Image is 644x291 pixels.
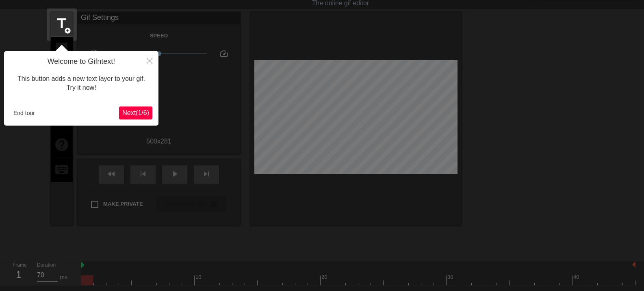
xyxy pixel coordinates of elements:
[10,107,38,119] button: End tour
[141,51,158,70] button: Close
[10,57,152,66] h4: Welcome to Gifntext!
[122,109,149,116] span: Next ( 1 / 6 )
[119,106,152,119] button: Next
[10,66,152,101] div: This button adds a new text layer to your gif. Try it now!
